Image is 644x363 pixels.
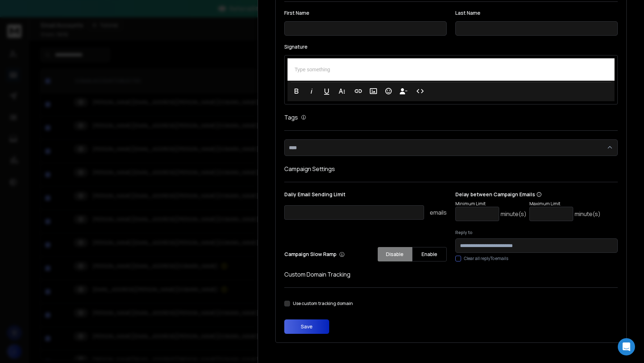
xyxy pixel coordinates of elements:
label: Use custom tracking domain [293,301,353,306]
h1: Tags [284,113,298,122]
p: Minimum Limit [455,201,526,207]
button: Emoticons [382,84,395,98]
h1: Campaign Settings [284,165,618,173]
p: Campaign Slow Ramp [284,251,345,258]
p: minute(s) [575,210,601,218]
button: Italic (⌘I) [305,84,318,98]
label: Clear all replyTo emails [464,256,508,261]
button: Save [284,319,329,334]
p: minute(s) [501,210,526,218]
button: Insert Unsubscribe Link [397,84,410,98]
button: Bold (⌘B) [290,84,303,98]
label: Last Name [455,10,618,15]
button: Enable [412,247,447,261]
button: Insert Link (⌘K) [351,84,365,98]
label: First Name [284,10,447,15]
button: More Text [335,84,349,98]
p: Daily Email Sending Limit [284,191,447,201]
p: Maximum Limit [529,201,601,207]
div: Open Intercom Messenger [618,338,635,355]
h1: Custom Domain Tracking [284,270,618,279]
p: emails [430,208,447,217]
label: Reply to [455,230,618,236]
p: Delay between Campaign Emails [455,191,601,198]
label: Signature [284,44,618,49]
button: Underline (⌘U) [320,84,333,98]
button: Disable [378,247,412,261]
button: Insert Image (⌘P) [367,84,380,98]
